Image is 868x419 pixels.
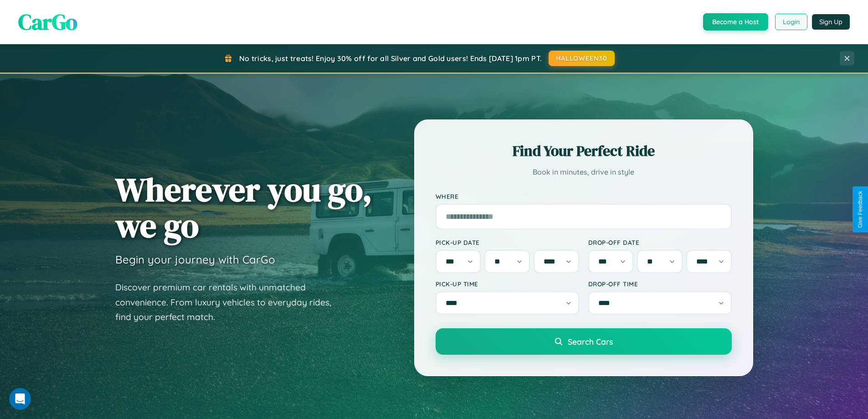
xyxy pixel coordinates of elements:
[436,280,579,288] label: Pick-up Time
[9,388,31,410] iframe: Intercom live chat
[115,253,275,266] h3: Begin your journey with CarGo
[436,238,579,246] label: Pick-up Date
[588,280,732,288] label: Drop-off Time
[115,280,343,325] p: Discover premium car rentals with unmatched convenience. From luxury vehicles to everyday rides, ...
[568,336,613,347] span: Search Cars
[436,141,732,161] h2: Find Your Perfect Ride
[857,191,863,228] div: Give Feedback
[436,328,732,355] button: Search Cars
[703,13,768,31] button: Become a Host
[775,14,807,30] button: Login
[436,192,732,200] label: Where
[588,238,732,246] label: Drop-off Date
[812,14,850,30] button: Sign Up
[239,54,542,63] span: No tricks, just treats! Enjoy 30% off for all Silver and Gold users! Ends [DATE] 1pm PT.
[436,166,732,179] p: Book in minutes, drive in style
[115,171,372,243] h1: Wherever you go, we go
[549,51,615,66] button: HALLOWEEN30
[18,7,77,37] span: CarGo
